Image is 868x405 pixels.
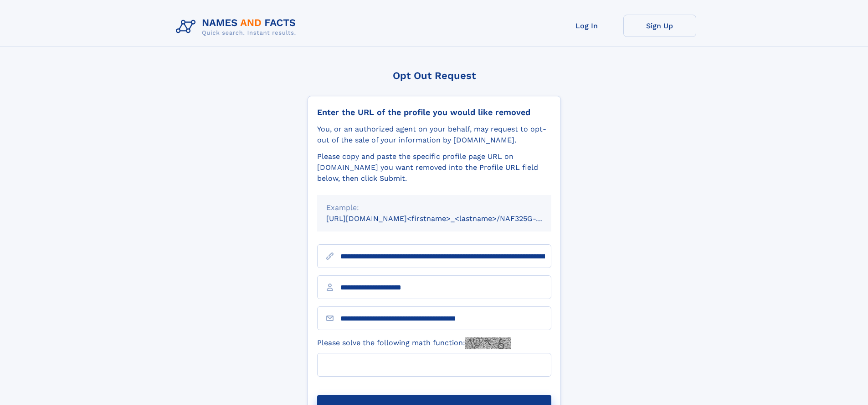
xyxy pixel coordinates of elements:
div: Please copy and paste the specific profile page URL on [DOMAIN_NAME] you want removed into the Pr... [317,151,551,184]
img: Logo Names and Facts [172,15,303,39]
div: Enter the URL of the profile you would like removed [317,107,551,117]
label: Please solve the following math function: [317,337,511,349]
div: Example: [326,202,542,213]
div: You, or an authorized agent on your behalf, may request to opt-out of the sale of your informatio... [317,124,551,146]
small: [URL][DOMAIN_NAME]<firstname>_<lastname>/NAF325G-xxxxxxxx [326,214,569,223]
a: Log In [550,15,623,37]
a: Sign Up [623,15,696,37]
div: Opt Out Request [308,70,561,81]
